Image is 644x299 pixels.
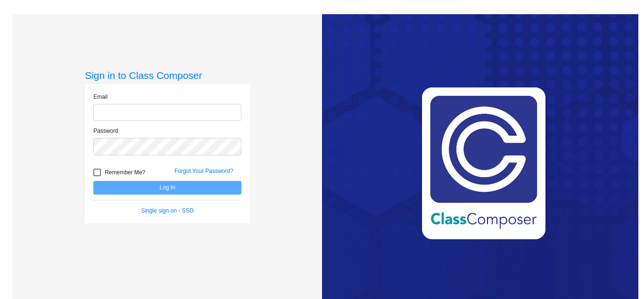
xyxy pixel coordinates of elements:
label: Password [93,127,118,135]
a: Forgot Your Password? [174,168,233,174]
label: Email [93,93,107,101]
a: Single sign on - SSO [141,207,193,214]
span: Remember Me? [105,167,145,178]
h3: Sign in to Class Composer [85,69,250,81]
button: Log In [93,181,241,195]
